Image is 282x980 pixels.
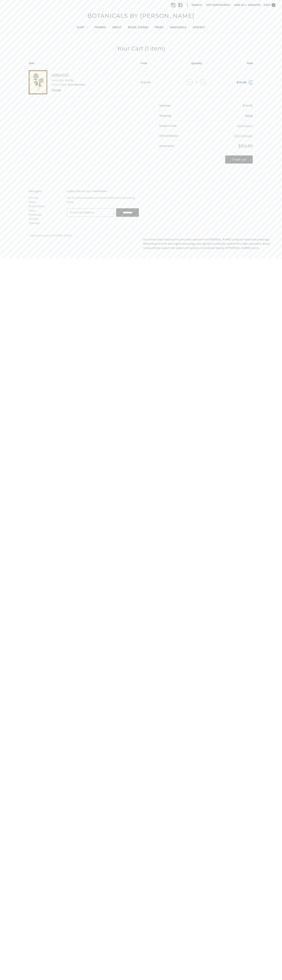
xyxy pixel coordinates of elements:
button: Gift Certificate [234,134,253,138]
span: $154.99 [243,104,253,107]
a: About [29,200,36,204]
a: $0.00 [245,114,253,117]
strong: Coupon Code: [159,124,177,127]
input: Your email address [67,208,114,217]
th: Price [141,61,178,68]
p: Get the latest updates on new products and upcoming sales [67,196,139,204]
a: Press [29,209,35,212]
a: Press [152,23,167,33]
dt: Frame Style: [52,82,67,87]
a: BOTANICALS BY [PERSON_NAME] [85,11,197,20]
a: Retail Stores [29,204,45,208]
a: Retail Stores [125,23,152,33]
button: Remove LIMELIGHT from cart [249,81,253,84]
p: Our online shop features fine art prints created from [PERSON_NAME]’s original botanical pressing... [143,237,272,250]
a: Shop [74,23,91,33]
span: $154.99 [141,81,151,84]
th: Quantity [178,61,215,68]
input: LIMELIGHT [193,80,200,84]
a: Contact [29,217,39,221]
button: Add Coupon [237,124,253,128]
a: Contact [189,23,208,33]
a: Frames [29,196,38,199]
strong: $154.99 [236,81,246,84]
strong: Shipping: [159,114,171,117]
strong: Gift Certificate: [159,134,178,138]
h3: Subscribe to our newsletter [67,189,139,193]
a: LIMELIGHT [52,73,69,77]
dd: 14 x 18 [52,78,136,82]
a: Check out [225,155,253,164]
span: $154.99 [238,144,253,148]
span: 1 [272,3,276,7]
li: | [185,2,189,8]
a: Wholesale [29,213,42,216]
a: Wholesale [167,23,189,33]
strong: Subtotal: [159,104,171,107]
th: Item [29,61,141,68]
dd: Gold Bamboo [52,82,136,87]
dt: Print Size: [52,78,64,82]
a: Sitemap [29,221,39,225]
h1: Your Cart (1 item) [29,44,254,53]
a: Change options for LIMELIGHT [52,88,61,92]
a: About [109,23,125,33]
a: Frames [91,23,109,33]
span: or [244,3,248,7]
h3: Navigate [29,189,63,193]
th: Total [215,61,253,68]
p: © 2025 Botanicals by [PERSON_NAME] [29,234,254,237]
span: Cart [264,3,270,7]
strong: Grand total: [159,144,174,148]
